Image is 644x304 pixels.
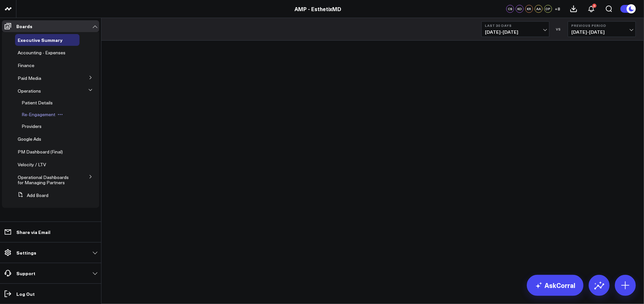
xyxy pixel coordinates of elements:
[2,288,99,300] a: Log Out
[16,250,36,255] p: Settings
[481,21,549,37] button: Last 30 Days[DATE]-[DATE]
[16,24,32,29] p: Boards
[18,136,41,142] a: Google Ads
[18,37,63,43] span: Executive Summary
[555,7,561,11] span: + 8
[485,29,546,35] span: [DATE] - [DATE]
[506,5,514,13] div: CS
[18,136,41,142] span: Google Ads
[18,162,46,167] a: Velocity / LTV
[544,5,552,13] div: DP
[16,291,35,296] p: Log Out
[22,112,55,117] a: Re-Engagement
[18,161,46,168] span: Velocity / LTV
[18,75,41,81] span: Paid Media
[554,5,562,13] button: +8
[571,24,632,27] b: Previous Period
[568,21,636,37] button: Previous Period[DATE]-[DATE]
[18,174,69,186] span: Operational Dashboards for Managing Partners
[22,111,55,117] span: Re-Engagement
[18,88,41,94] span: Operations
[18,50,65,55] a: Accounting - Expenses
[535,5,543,13] div: AA
[18,175,74,185] a: Operational Dashboards for Managing Partners
[16,229,50,235] p: Share via Email
[18,62,34,68] span: Finance
[485,24,546,27] b: Last 30 Days
[18,149,63,154] a: PM Dashboard (Final)
[592,4,597,8] div: 2
[22,124,42,129] a: Providers
[18,63,34,68] a: Finance
[295,5,341,12] a: AMP - EsthetixMD
[22,100,53,105] a: Patient Details
[22,99,53,106] span: Patient Details
[516,5,524,13] div: KD
[18,37,63,43] a: Executive Summary
[18,76,41,81] a: Paid Media
[18,88,41,94] a: Operations
[571,29,632,35] span: [DATE] - [DATE]
[22,123,42,129] span: Providers
[16,271,35,276] p: Support
[18,149,63,155] span: PM Dashboard (Final)
[527,275,583,296] a: AskCorral
[18,49,65,56] span: Accounting - Expenses
[15,189,48,201] button: Add Board
[525,5,533,13] div: KR
[553,27,564,31] div: VS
